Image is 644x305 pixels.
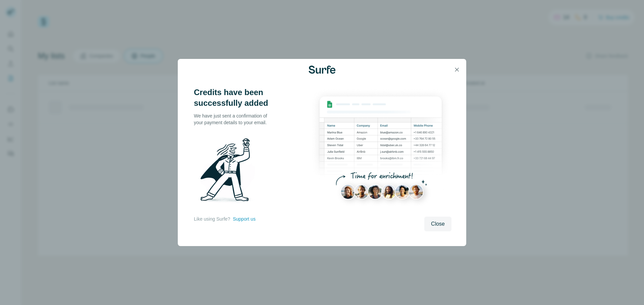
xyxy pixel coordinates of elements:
[233,216,256,222] button: Support us
[194,216,230,222] p: Like using Surfe?
[194,134,264,209] img: Surfe Illustration - Man holding diamond
[310,87,451,213] img: Enrichment Hub - Sheet Preview
[194,87,274,108] h3: Credits have been successfully added
[424,217,451,231] button: Close
[309,66,335,74] img: Surfe Logo
[194,112,274,126] p: We have just sent a confirmation of your payment details to your email.
[431,220,445,228] span: Close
